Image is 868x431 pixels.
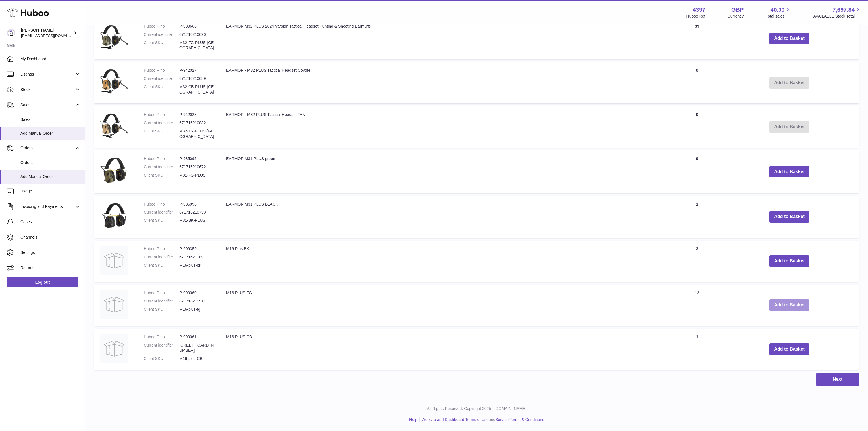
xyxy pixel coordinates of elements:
dt: Client SKU [144,129,179,139]
dd: M32-FG-PLUS-[GEOGRAPHIC_DATA] [179,40,215,51]
button: Add to Basket [769,166,809,178]
dd: P-999360 [179,290,215,296]
span: 40.00 [770,6,784,14]
dt: Huboo P no [144,202,179,207]
button: Add to Basket [769,255,809,267]
button: Add to Basket [769,343,809,355]
img: M16 PLUS CB [100,334,128,363]
img: drumnnbass@gmail.com [7,29,15,37]
span: 7,697.84 [832,6,855,14]
dt: Huboo P no [144,112,179,117]
dd: P-985095 [179,156,215,161]
dt: Client SKU [144,84,179,95]
img: M16 Plus BK [100,246,128,275]
td: EARMOR M31 PLUS green [220,150,674,193]
span: AVAILABLE Stock Total [813,14,861,19]
dt: Huboo P no [144,246,179,252]
span: Usage [20,188,81,194]
td: EARMOR M31 PLUS BLACK [220,196,674,238]
dd: 671716210696 [179,32,215,37]
dt: Client SKU [144,307,179,312]
dt: Current identifier [144,210,179,215]
p: All Rights Reserved. Copyright 2025 - [DOMAIN_NAME] [90,406,863,411]
dt: Current identifier [144,120,179,126]
dd: M16-plus-CB [179,356,215,361]
dd: M32-TN-PLUS-[GEOGRAPHIC_DATA] [179,129,215,139]
dd: P-999359 [179,246,215,252]
a: 40.00 Total sales [766,6,791,19]
dt: Huboo P no [144,24,179,29]
dt: Client SKU [144,40,179,51]
dt: Huboo P no [144,156,179,161]
a: Service Terms & Conditions [495,417,544,422]
a: 7,697.84 AVAILABLE Stock Total [813,6,861,19]
span: Add Manual Order [20,131,81,136]
td: 9 [674,150,720,193]
a: Help [409,417,417,422]
dt: Current identifier [144,76,179,81]
span: Settings [20,250,81,255]
dd: 671716210689 [179,76,215,81]
dd: P-939666 [179,24,215,29]
dd: M31-FG-PLUS [179,173,215,178]
li: and [420,417,544,422]
span: Total sales [766,14,791,19]
dt: Client SKU [144,356,179,361]
span: Channels [20,235,81,240]
img: EARMOR M32 PLUS 2024 Varsion Tactical Headset Hunting & Shooting Earmuffs [100,24,128,52]
dd: M16-plus-fg [179,307,215,312]
strong: GBP [731,6,744,14]
dd: M16-plus-bk [179,263,215,268]
td: 3 [674,241,720,282]
span: Orders [20,160,81,165]
dt: Client SKU [144,218,179,223]
dd: 671716211914 [179,299,215,304]
span: Listings [20,72,75,77]
dd: P-985096 [179,202,215,207]
a: Log out [7,277,78,287]
dt: Client SKU [144,173,179,178]
span: My Dashboard [20,56,81,62]
td: EARMOR - M32 PLUS Tactical Headset Coyote [220,62,674,103]
span: Orders [20,145,75,151]
td: 12 [674,285,720,326]
dt: Huboo P no [144,334,179,340]
dd: 671716210832 [179,120,215,126]
span: Returns [20,265,81,271]
button: Next [816,373,859,386]
span: [EMAIL_ADDRESS][DOMAIN_NAME] [21,33,84,38]
img: EARMOR M31 PLUS BLACK [100,202,128,231]
dd: P-942027 [179,68,215,73]
span: Cases [20,219,81,225]
button: Add to Basket [769,299,809,311]
span: Sales [20,117,81,122]
td: 1 [674,196,720,238]
strong: 4397 [693,6,705,14]
dd: 671716211891 [179,254,215,260]
a: Website and Dashboard Terms of Use [422,417,489,422]
img: EARMOR - M32 PLUS Tactical Headset TAN [100,112,128,140]
td: EARMOR - M32 PLUS Tactical Headset TAN [220,106,674,148]
div: Huboo Ref [686,14,705,19]
td: 0 [674,62,720,103]
span: Add Manual Order [20,174,81,179]
button: Add to Basket [769,33,809,44]
dd: P-942028 [179,112,215,117]
span: Sales [20,102,75,108]
img: M16 PLUS FG [100,290,128,319]
span: Stock [20,87,75,92]
span: Invoicing and Payments [20,204,75,209]
dt: Current identifier [144,343,179,353]
dt: Huboo P no [144,290,179,296]
dd: [CREDIT_CARD_NUMBER] [179,343,215,353]
button: Add to Basket [769,211,809,223]
dd: M31-BK-PLUS [179,218,215,223]
img: EARMOR M31 PLUS green [100,156,128,186]
td: M16 Plus BK [220,241,674,282]
dt: Current identifier [144,164,179,170]
div: Currency [728,14,744,19]
td: 39 [674,18,720,59]
div: [PERSON_NAME] [21,28,72,38]
td: M16 PLUS CB [220,329,674,370]
dd: 671716210672 [179,164,215,170]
